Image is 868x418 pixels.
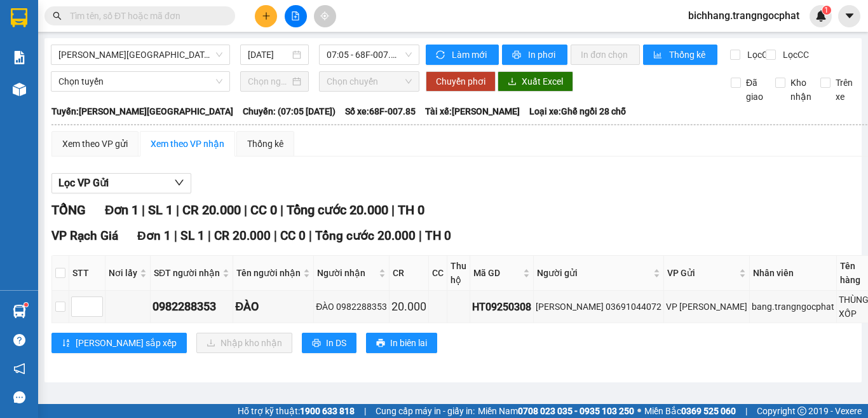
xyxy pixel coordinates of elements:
[745,404,747,418] span: |
[478,404,634,418] span: Miền Nam
[452,48,489,62] span: Làm mới
[51,173,191,193] button: Lọc VP Gửi
[426,45,499,65] button: syncLàm mới
[831,76,858,104] span: Trên xe
[24,303,28,307] sup: 1
[376,338,385,349] span: printer
[528,48,557,62] span: In phơi
[247,137,283,151] div: Thống kê
[472,299,531,315] div: HT09250308
[345,104,416,118] span: Số xe: 68F-007.85
[13,51,26,64] img: solution-icon
[291,11,300,20] span: file-add
[76,336,177,350] span: [PERSON_NAME] sắp xếp
[53,11,62,20] span: search
[429,256,447,291] th: CC
[51,333,187,353] button: sort-ascending[PERSON_NAME] sắp xếp
[196,333,292,353] button: downloadNhập kho nhận
[473,266,520,280] span: Mã GD
[653,50,664,60] span: bar-chart
[571,45,640,65] button: In đơn chọn
[317,266,376,280] span: Người nhận
[316,300,387,314] div: ĐÀO 0982288353
[822,6,831,15] sup: 1
[182,202,241,218] span: CR 20.000
[326,336,346,350] span: In DS
[58,175,109,191] span: Lọc VP Gửi
[681,406,736,416] strong: 0369 525 060
[741,76,768,104] span: Đã giao
[644,404,736,418] span: Miền Bắc
[13,83,26,96] img: warehouse-icon
[824,6,829,15] span: 1
[315,228,416,243] span: Tổng cước 20.000
[669,48,707,62] span: Thống kê
[797,407,806,415] span: copyright
[51,106,233,116] b: Tuyến: [PERSON_NAME][GEOGRAPHIC_DATA]
[248,74,290,88] input: Chọn ngày
[62,338,71,349] span: sort-ascending
[778,48,811,62] span: Lọc CC
[518,406,634,416] strong: 0708 023 035 - 0935 103 250
[151,291,233,323] td: 0982288353
[238,404,355,418] span: Hỗ trợ kỹ thuật:
[58,72,222,91] span: Chọn tuyến
[529,104,626,118] span: Loại xe: Ghế ngồi 28 chỗ
[214,228,271,243] span: CR 20.000
[109,266,137,280] span: Nơi lấy
[69,256,105,291] th: STT
[508,77,517,87] span: download
[391,202,395,218] span: |
[309,228,312,243] span: |
[376,404,475,418] span: Cung cấp máy in - giấy in:
[243,104,336,118] span: Chuyến: (07:05 [DATE])
[13,363,25,375] span: notification
[502,45,567,65] button: printerIn phơi
[176,202,179,218] span: |
[666,300,747,314] div: VP [PERSON_NAME]
[105,202,139,218] span: Đơn 1
[426,71,496,92] button: Chuyển phơi
[180,228,205,243] span: SL 1
[327,72,412,91] span: Chọn chuyến
[262,11,271,20] span: plus
[667,266,736,280] span: VP Gửi
[643,45,717,65] button: bar-chartThống kê
[364,404,366,418] span: |
[391,298,426,316] div: 20.000
[436,50,447,60] span: sync
[13,334,25,346] span: question-circle
[255,5,277,27] button: plus
[302,333,356,353] button: printerIn DS
[785,76,817,104] span: Kho nhận
[752,300,834,314] div: bang.trangngocphat
[151,137,224,151] div: Xem theo VP nhận
[13,305,26,318] img: warehouse-icon
[154,266,220,280] span: SĐT người nhận
[366,333,437,353] button: printerIn biên lai
[248,48,290,62] input: 13/09/2025
[287,202,388,218] span: Tổng cước 20.000
[637,408,641,414] span: ⚪️
[815,10,827,22] img: icon-new-feature
[51,228,118,243] span: VP Rạch Giá
[153,298,231,316] div: 0982288353
[70,9,220,23] input: Tìm tên, số ĐT hoặc mã đơn
[13,391,25,403] span: message
[398,202,424,218] span: TH 0
[425,104,520,118] span: Tài xế: [PERSON_NAME]
[425,228,451,243] span: TH 0
[312,338,321,349] span: printer
[285,5,307,27] button: file-add
[390,256,429,291] th: CR
[419,228,422,243] span: |
[678,8,810,24] span: bichhang.trangngocphat
[280,228,306,243] span: CC 0
[750,256,837,291] th: Nhân viên
[58,45,222,64] span: Hà Tiên - Rạch Giá
[390,336,427,350] span: In biên lai
[250,202,277,218] span: CC 0
[447,256,470,291] th: Thu hộ
[244,202,247,218] span: |
[742,48,775,62] span: Lọc CR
